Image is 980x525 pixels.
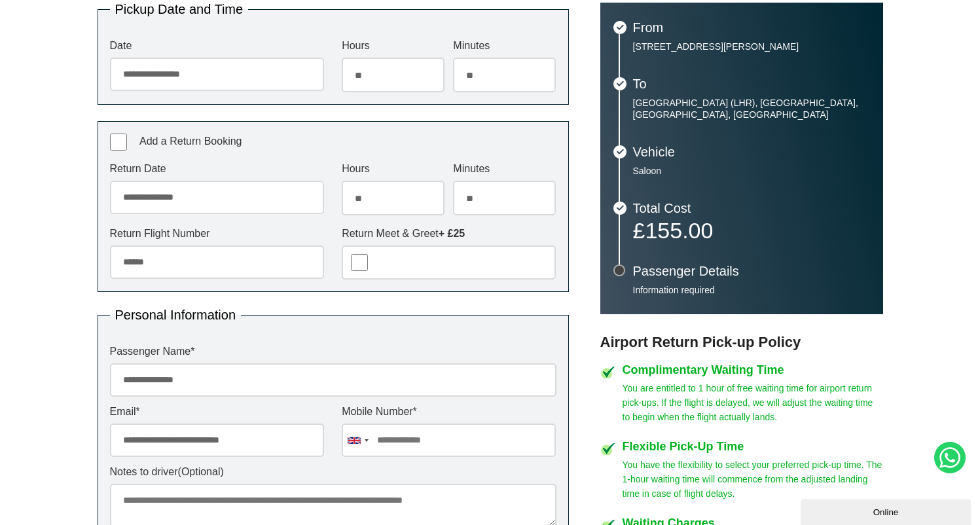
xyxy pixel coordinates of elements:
h3: To [633,77,870,90]
p: You have the flexibility to select your preferred pick-up time. The 1-hour waiting time will comm... [623,458,883,501]
label: Notes to driver [110,467,556,477]
label: Return Date [110,164,324,174]
h3: Passenger Details [633,264,870,278]
span: (Optional) [178,466,224,477]
div: United Kingdom: +44 [342,424,372,456]
p: Saloon [633,165,870,177]
input: Add a Return Booking [110,134,127,151]
span: 155.00 [645,218,713,243]
h3: Airport Return Pick-up Policy [600,334,883,351]
p: [GEOGRAPHIC_DATA] (LHR), [GEOGRAPHIC_DATA], [GEOGRAPHIC_DATA], [GEOGRAPHIC_DATA] [633,97,870,120]
h3: Vehicle [633,145,870,158]
h4: Flexible Pick-Up Time [623,441,883,452]
label: Return Meet & Greet [342,228,556,239]
label: Hours [342,41,445,51]
h3: From [633,21,870,34]
label: Date [110,41,324,51]
label: Mobile Number [342,407,556,417]
p: Information required [633,284,870,296]
strong: + £25 [439,228,465,239]
legend: Pickup Date and Time [110,3,249,16]
label: Minutes [453,41,556,51]
label: Email [110,407,324,417]
label: Passenger Name [110,346,556,357]
iframe: chat widget [801,496,973,525]
span: Add a Return Booking [139,136,242,147]
h3: Total Cost [633,202,870,215]
legend: Personal Information [110,308,242,321]
p: You are entitled to 1 hour of free waiting time for airport return pick-ups. If the flight is del... [623,381,883,424]
h4: Complimentary Waiting Time [623,364,883,376]
p: [STREET_ADDRESS][PERSON_NAME] [633,41,870,52]
label: Return Flight Number [110,228,324,239]
p: £ [633,221,870,240]
label: Hours [342,164,445,174]
label: Minutes [453,164,556,174]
